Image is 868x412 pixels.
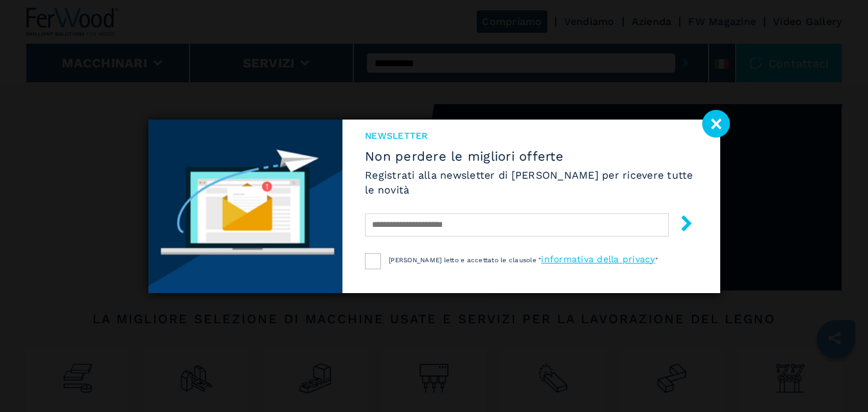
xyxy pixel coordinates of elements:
a: informativa della privacy [541,254,655,264]
span: " [655,256,658,264]
button: submit-button [666,210,695,240]
img: Newsletter image [148,120,343,293]
span: NEWSLETTER [365,129,697,142]
h6: Registrati alla newsletter di [PERSON_NAME] per ricevere tutte le novità [365,168,697,197]
span: Non perdere le migliori offerte [365,148,697,164]
span: [PERSON_NAME] letto e accettato le clausole " [389,256,541,264]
